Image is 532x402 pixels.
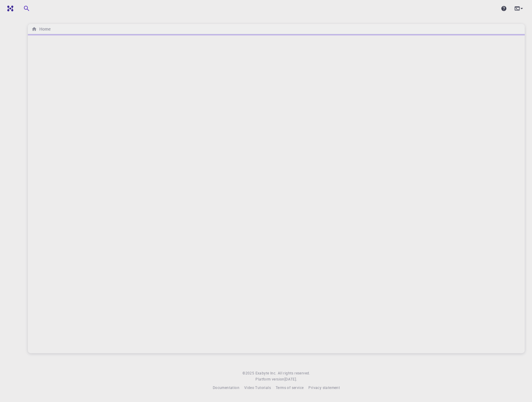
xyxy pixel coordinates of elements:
span: Documentation [213,385,239,390]
a: Video Tutorials [244,385,271,391]
h6: Home [37,26,51,32]
span: Platform version [255,376,284,382]
span: Terms of service [276,385,304,390]
a: Privacy statement [308,385,340,391]
img: logo [5,5,13,12]
span: [DATE] . [284,377,297,381]
span: Exabyte Inc. [255,371,277,375]
a: [DATE]. [284,376,297,382]
span: All rights reserved. [278,370,310,376]
a: Documentation [213,385,239,391]
a: Terms of service [276,385,304,391]
a: Exabyte Inc. [255,370,277,376]
span: Video Tutorials [244,385,271,390]
span: Privacy statement [308,385,340,390]
span: © 2025 [242,370,255,376]
nav: breadcrumb [30,26,52,32]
